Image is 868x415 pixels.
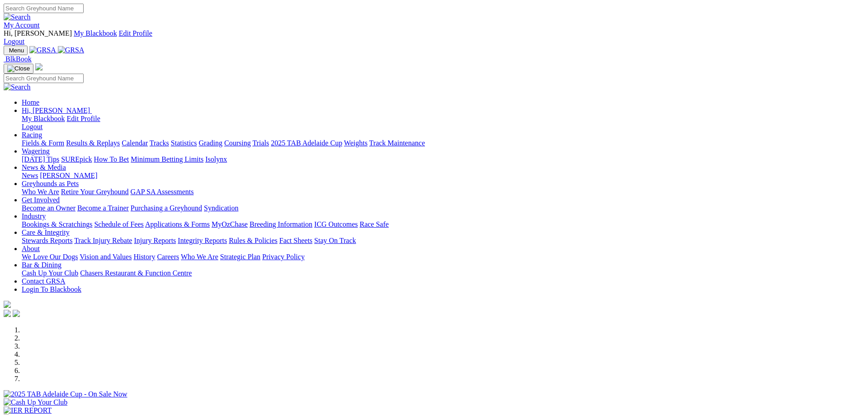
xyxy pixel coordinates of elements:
img: facebook.svg [4,310,11,317]
a: Contact GRSA [22,277,65,285]
div: Industry [22,220,864,228]
a: Fields & Form [22,139,64,147]
a: Isolynx [205,155,227,163]
img: 2025 TAB Adelaide Cup - On Sale Now [4,390,127,398]
img: GRSA [58,46,85,54]
a: Cash Up Your Club [22,269,78,277]
span: Hi, [PERSON_NAME] [4,29,72,37]
div: Hi, [PERSON_NAME] [22,115,864,131]
a: Purchasing a Greyhound [131,204,202,212]
a: Who We Are [22,188,59,196]
a: We Love Our Dogs [22,253,78,261]
a: Careers [157,253,179,261]
a: Logout [4,37,24,45]
a: Get Involved [22,196,60,204]
button: Toggle navigation [4,64,33,74]
div: Care & Integrity [22,237,864,245]
a: Who We Are [181,253,218,261]
a: Track Injury Rebate [74,237,132,244]
a: Stay On Track [314,237,356,244]
a: Bookings & Scratchings [22,220,92,228]
a: Login To Blackbook [22,285,81,293]
a: News & Media [22,163,66,171]
a: My Blackbook [22,115,65,122]
a: GAP SA Assessments [131,188,194,196]
a: 2025 TAB Adelaide Cup [271,139,342,147]
input: Search [4,4,84,13]
a: Chasers Restaurant & Function Centre [80,269,192,277]
span: Menu [9,47,24,54]
div: Racing [22,139,864,147]
a: Coursing [224,139,251,147]
a: Integrity Reports [178,237,227,244]
a: Track Maintenance [369,139,425,147]
a: Vision and Values [80,253,132,261]
a: Become an Owner [22,204,75,212]
img: IER REPORT [4,406,52,415]
img: logo-grsa-white.png [35,63,42,70]
a: Tracks [150,139,169,147]
a: ICG Outcomes [314,220,358,228]
a: Fact Sheets [279,237,312,244]
img: Search [4,83,31,91]
div: Greyhounds as Pets [22,188,864,196]
a: Stewards Reports [22,237,72,244]
span: BlkBook [5,55,32,63]
a: Become a Trainer [77,204,129,212]
a: Injury Reports [134,237,176,244]
div: Get Involved [22,204,864,212]
a: Breeding Information [250,220,312,228]
img: Search [4,13,31,21]
a: About [22,245,40,252]
span: Hi, [PERSON_NAME] [22,107,90,114]
a: Rules & Policies [229,237,278,244]
img: GRSA [29,46,56,54]
a: Strategic Plan [220,253,260,261]
div: News & Media [22,172,864,180]
a: Wagering [22,147,50,155]
a: Retire Your Greyhound [61,188,129,196]
a: [DATE] Tips [22,155,59,163]
a: Statistics [171,139,197,147]
a: Industry [22,212,46,220]
img: logo-grsa-white.png [4,301,11,308]
a: How To Bet [94,155,129,163]
div: Bar & Dining [22,269,864,277]
a: My Blackbook [74,29,117,37]
a: Greyhounds as Pets [22,180,79,187]
a: Calendar [122,139,148,147]
img: twitter.svg [13,310,20,317]
a: Bar & Dining [22,261,61,269]
a: Edit Profile [67,115,100,122]
a: Minimum Betting Limits [131,155,203,163]
a: Logout [22,123,42,131]
img: Cash Up Your Club [4,398,67,406]
a: Care & Integrity [22,228,70,236]
a: My Account [4,21,40,29]
a: Grading [199,139,222,147]
a: News [22,172,38,179]
a: Home [22,98,39,106]
a: SUREpick [61,155,92,163]
a: Weights [344,139,368,147]
a: Syndication [204,204,238,212]
a: MyOzChase [212,220,248,228]
a: Hi, [PERSON_NAME] [22,107,92,114]
a: Schedule of Fees [94,220,143,228]
div: Wagering [22,155,864,163]
div: My Account [4,29,864,46]
img: Close [7,65,30,72]
button: Toggle navigation [4,46,28,55]
input: Search [4,74,84,83]
div: About [22,253,864,261]
a: [PERSON_NAME] [40,172,97,179]
a: Trials [252,139,269,147]
a: Results & Replays [66,139,120,147]
a: Applications & Forms [145,220,210,228]
a: Racing [22,131,42,139]
a: Edit Profile [119,29,152,37]
a: Privacy Policy [262,253,305,261]
a: Race Safe [359,220,388,228]
a: History [133,253,155,261]
a: BlkBook [4,55,32,63]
